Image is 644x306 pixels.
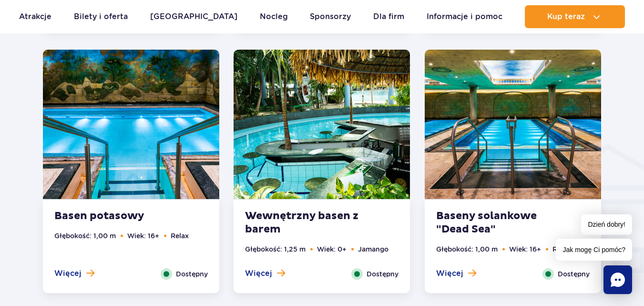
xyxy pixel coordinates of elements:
span: Więcej [245,268,272,279]
a: Dla firm [373,5,404,28]
li: Jamango [358,244,388,254]
a: Sponsorzy [310,5,351,28]
span: Dzień dobry! [581,214,632,235]
span: Jak mogę Ci pomóc? [556,239,632,261]
img: Potassium Pool [43,50,219,199]
a: Informacje i pomoc [427,5,502,28]
button: Więcej [436,268,476,279]
li: Głębokość: 1,00 m [54,231,116,241]
a: Atrakcje [19,5,51,28]
div: Chat [603,265,632,294]
span: Dostępny [558,269,590,279]
span: Kup teraz [547,12,585,21]
a: [GEOGRAPHIC_DATA] [150,5,237,28]
a: Bilety i oferta [74,5,128,28]
strong: Baseny solankowe "Dead Sea" [436,210,552,236]
li: Wiek: 0+ [317,244,347,254]
li: Relax [552,244,571,254]
img: Pool with bar [234,50,410,199]
img: Baseny solankowe [425,50,601,199]
span: Więcej [436,268,463,279]
a: Nocleg [260,5,288,28]
li: Głębokość: 1,25 m [245,244,306,254]
span: Dostępny [176,269,208,279]
span: Więcej [54,268,82,279]
li: Głębokość: 1,00 m [436,244,498,254]
strong: Basen potasowy [54,210,170,223]
li: Wiek: 16+ [127,231,159,241]
li: Wiek: 16+ [509,244,541,254]
button: Kup teraz [525,5,625,28]
strong: Wewnętrzny basen z barem [245,210,360,236]
button: Więcej [54,268,94,279]
button: Więcej [245,268,285,279]
li: Relax [171,231,189,241]
span: Dostępny [367,269,399,279]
